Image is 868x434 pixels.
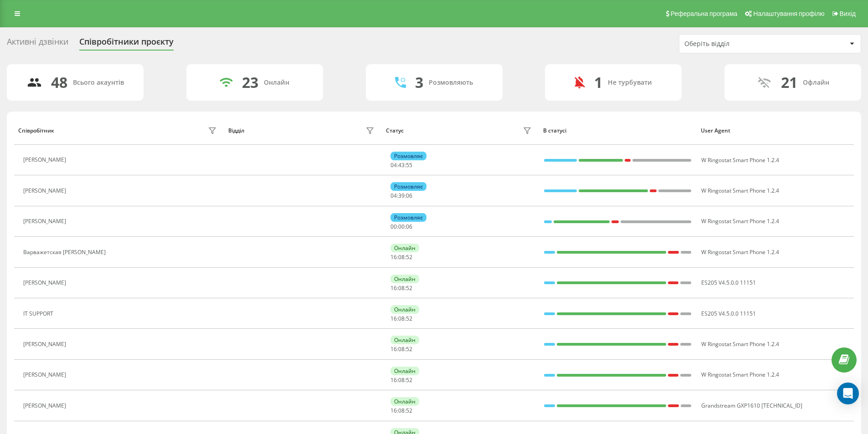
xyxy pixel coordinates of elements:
div: Онлайн [390,397,419,406]
div: Статус [386,128,404,134]
div: Онлайн [390,367,419,375]
span: 04 [390,161,397,169]
div: Онлайн [264,79,289,87]
div: 21 [781,74,797,91]
span: 52 [406,376,412,384]
div: : : [390,162,412,168]
span: 00 [398,223,405,230]
span: 08 [398,253,405,261]
span: W Ringostat Smart Phone 1.2.4 [701,248,779,256]
div: : : [390,285,412,291]
div: Відділ [228,128,244,134]
div: IT SUPPORT [23,311,56,317]
div: [PERSON_NAME] [23,280,68,286]
span: 08 [398,284,405,292]
div: Open Intercom Messenger [837,383,859,404]
div: Онлайн [390,336,419,344]
span: W Ringostat Smart Phone 1.2.4 [701,187,779,194]
span: 39 [398,192,405,199]
div: Розмовляє [390,182,426,191]
span: W Ringostat Smart Phone 1.2.4 [701,371,779,378]
div: Варважетская [PERSON_NAME] [23,249,108,255]
span: Налаштування профілю [753,10,824,17]
span: 52 [406,253,412,261]
span: 08 [398,407,405,414]
div: [PERSON_NAME] [23,157,68,163]
span: 08 [398,345,405,353]
div: Всього акаунтів [73,79,124,87]
span: 08 [398,376,405,384]
div: 1 [594,74,602,91]
div: Оберіть відділ [684,40,793,48]
span: Grandstream GXP1610 [TECHNICAL_ID] [701,402,802,409]
div: Співробітники проєкту [79,37,174,51]
span: W Ringostat Smart Phone 1.2.4 [701,156,779,164]
span: 16 [390,376,397,384]
div: Онлайн [390,275,419,283]
div: [PERSON_NAME] [23,188,68,194]
span: W Ringostat Smart Phone 1.2.4 [701,340,779,348]
div: Активні дзвінки [7,37,68,51]
span: Реферальна програма [671,10,738,17]
span: ES205 V4.5.0.0 11151 [701,310,756,317]
div: [PERSON_NAME] [23,218,68,225]
div: Офлайн [803,79,829,87]
div: Співробітник [18,128,54,134]
span: 43 [398,161,405,169]
div: Онлайн [390,244,419,252]
span: W Ringostat Smart Phone 1.2.4 [701,217,779,225]
span: 08 [398,315,405,322]
span: 16 [390,315,397,322]
div: 3 [415,74,423,91]
span: 52 [406,315,412,322]
span: 52 [406,284,412,292]
span: ES205 V4.5.0.0 11151 [701,279,756,286]
div: Розмовляють [429,79,473,87]
div: [PERSON_NAME] [23,341,68,347]
span: Вихід [840,10,856,17]
div: : : [390,224,412,230]
span: 16 [390,345,397,353]
div: : : [390,254,412,260]
span: 52 [406,407,412,414]
span: 06 [406,192,412,199]
div: Не турбувати [608,79,652,87]
span: 00 [390,223,397,230]
div: : : [390,316,412,322]
span: 16 [390,407,397,414]
span: 06 [406,223,412,230]
div: : : [390,346,412,352]
div: User Agent [701,128,850,134]
div: В статусі [543,128,692,134]
div: Розмовляє [390,152,426,160]
div: [PERSON_NAME] [23,403,68,409]
div: [PERSON_NAME] [23,372,68,378]
div: : : [390,193,412,199]
div: 48 [51,74,67,91]
span: 16 [390,253,397,261]
div: Онлайн [390,305,419,314]
span: 04 [390,192,397,199]
div: : : [390,377,412,383]
div: Розмовляє [390,213,426,222]
span: 52 [406,345,412,353]
div: : : [390,408,412,414]
span: 16 [390,284,397,292]
div: 23 [242,74,258,91]
span: 55 [406,161,412,169]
